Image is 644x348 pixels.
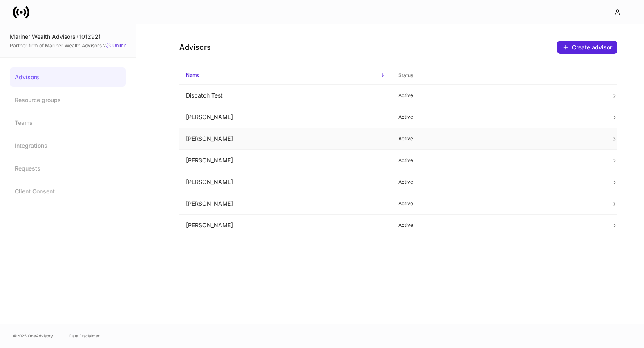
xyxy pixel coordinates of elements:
[179,128,392,150] td: [PERSON_NAME]
[13,332,53,339] span: © 2025 OneAdvisory
[10,182,126,201] a: Client Consent
[10,67,126,87] a: Advisors
[179,215,392,236] td: [PERSON_NAME]
[179,106,392,128] td: [PERSON_NAME]
[398,92,598,99] p: Active
[398,179,598,185] p: Active
[398,200,598,207] p: Active
[179,42,211,52] h4: Advisors
[398,71,413,79] h6: Status
[398,157,598,164] p: Active
[45,42,106,49] a: Mariner Wealth Advisors 2
[10,113,126,133] a: Teams
[572,43,612,51] div: Create advisor
[10,136,126,155] a: Integrations
[395,67,602,84] span: Status
[398,135,598,142] p: Active
[186,71,200,79] h6: Name
[179,171,392,193] td: [PERSON_NAME]
[10,33,126,41] div: Mariner Wealth Advisors (101292)
[10,90,126,110] a: Resource groups
[69,332,100,339] a: Data Disclaimer
[183,67,389,84] span: Name
[179,193,392,215] td: [PERSON_NAME]
[398,222,598,228] p: Active
[398,114,598,120] p: Active
[179,85,392,106] td: Dispatch Test
[106,43,126,49] button: Unlink
[179,150,392,171] td: [PERSON_NAME]
[10,42,106,49] span: Partner firm of
[557,41,617,54] button: Create advisor
[10,159,126,178] a: Requests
